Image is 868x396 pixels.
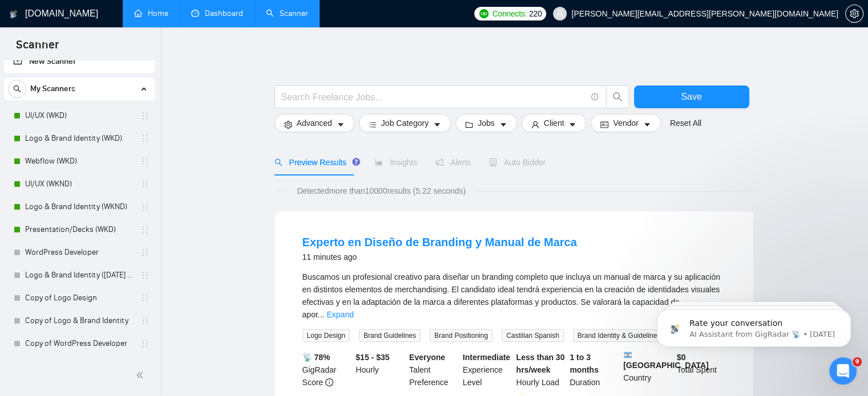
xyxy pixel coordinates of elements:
[829,357,857,385] iframe: Intercom live chat
[140,111,150,120] span: holder
[191,9,243,18] a: dashboardDashboard
[568,120,576,129] span: caret-down
[643,120,651,129] span: caret-down
[7,36,68,60] span: Scanner
[640,285,868,365] iframe: Intercom notifications message
[435,158,471,167] span: Alerts
[407,351,461,389] div: Talent Preference
[134,9,168,18] a: homeHome
[289,185,474,197] span: Detected more than 10000 results (5.22 seconds)
[675,351,728,389] div: Total Spent
[4,77,155,355] li: My Scanners
[409,353,445,362] b: Everyone
[351,157,361,167] div: Tooltip anchor
[570,353,599,374] b: 1 to 3 months
[369,120,377,129] span: bars
[591,114,660,132] button: idcardVendorcaret-down
[325,378,333,386] span: info-circle
[381,117,429,129] span: Job Category
[25,127,134,150] a: Logo & Brand Identity (WKD)
[624,351,632,359] img: 🇦🇷
[284,120,292,129] span: setting
[600,120,608,129] span: idcard
[302,250,577,264] div: 11 minutes ago
[516,353,565,374] b: Less than 30 hrs/week
[25,287,134,309] a: Copy of Logo Design
[25,241,134,264] a: WordPress Developer
[140,225,150,234] span: holder
[140,202,150,211] span: holder
[297,117,332,129] span: Advanced
[502,329,564,342] span: Castilian Spanish
[567,351,621,389] div: Duration
[281,90,586,104] input: Search Freelance Jobs...
[25,104,134,127] a: UI/UX (WKD)
[845,9,863,18] a: setting
[140,271,150,280] span: holder
[302,353,330,362] b: 📡 78%
[10,5,18,23] img: logo
[634,85,749,108] button: Save
[433,120,441,129] span: caret-down
[623,351,709,370] b: [GEOGRAPHIC_DATA]
[326,310,353,319] a: Expand
[846,9,863,18] span: setting
[359,114,451,132] button: barsJob Categorycaret-down
[479,9,488,18] img: upwork-logo.png
[613,117,638,129] span: Vendor
[544,117,564,129] span: Client
[606,85,629,108] button: search
[25,309,134,332] a: Copy of Logo & Brand Identity
[492,7,527,20] span: Connects:
[621,351,675,389] div: Country
[845,5,863,23] button: setting
[465,120,473,129] span: folder
[302,272,720,319] span: Buscamos un profesional creativo para diseñar un branding completo que incluya un manual de marca...
[375,158,383,166] span: area-chart
[274,158,282,166] span: search
[140,339,150,348] span: holder
[302,271,726,321] div: Buscamos un profesional creativo para diseñar un branding completo que incluya un manual de marca...
[30,77,75,100] span: My Scanners
[430,329,492,342] span: Brand Positioning
[529,7,542,20] span: 220
[25,264,134,287] a: Logo & Brand Identity ([DATE] AM)
[591,93,599,101] span: info-circle
[478,117,495,129] span: Jobs
[359,329,421,342] span: Brand Guidelines
[9,85,26,93] span: search
[25,195,134,218] a: Logo & Brand Identity (WKND)
[556,10,564,18] span: user
[455,114,517,132] button: folderJobscaret-down
[514,351,568,389] div: Hourly Load
[8,80,26,98] button: search
[375,158,417,167] span: Insights
[573,329,665,342] span: Brand Identity & Guidelines
[531,120,539,129] span: user
[140,293,150,303] span: holder
[300,351,354,389] div: GigRadar Score
[522,114,587,132] button: userClientcaret-down
[274,158,357,167] span: Preview Results
[670,117,701,129] a: Reset All
[140,179,150,189] span: holder
[302,236,577,248] a: Experto en Diseño de Branding y Manual de Marca
[499,120,507,129] span: caret-down
[13,50,146,73] a: New Scanner
[435,158,443,166] span: notification
[489,158,497,166] span: robot
[25,150,134,173] a: Webflow (WKD)
[302,329,350,342] span: Logo Design
[140,134,150,143] span: holder
[607,92,628,102] span: search
[463,353,510,362] b: Intermediate
[25,218,134,241] a: Presentation/Decks (WKD)
[136,369,147,381] span: double-left
[681,89,701,104] span: Save
[274,114,354,132] button: settingAdvancedcaret-down
[140,316,150,325] span: holder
